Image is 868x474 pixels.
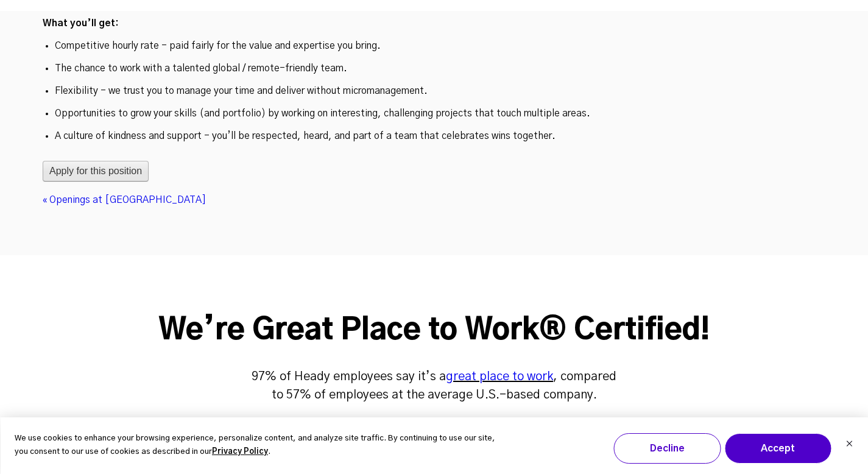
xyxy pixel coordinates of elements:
p: Competitive hourly rate - paid fairly for the value and expertise you bring. [55,40,813,52]
p: Flexibility - we trust you to manage your time and deliver without micromanagement. [55,85,813,97]
strong: What you’ll get: [43,18,119,28]
button: Decline [613,433,721,464]
a: Privacy Policy [212,445,268,459]
a: great place to work [446,370,553,383]
p: Opportunities to grow your skills (and portfolio) by working on interesting, challenging projects... [55,107,813,120]
p: We use cookies to enhance your browsing experience, personalize content, and analyze site traffic... [15,432,506,460]
a: « Openings at [GEOGRAPHIC_DATA] [43,195,206,205]
button: Dismiss cookie banner [845,439,853,451]
p: A culture of kindness and support - you’ll be respected, heard, and part of a team that celebrate... [55,130,813,143]
button: Apply for this position [43,161,149,182]
p: 97% of Heady employees say it’s a , compared to 57% of employees at the average U.S.-based company. [252,367,617,404]
button: Accept [724,433,831,464]
p: The chance to work with a talented global / remote-friendly team. [55,62,813,75]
